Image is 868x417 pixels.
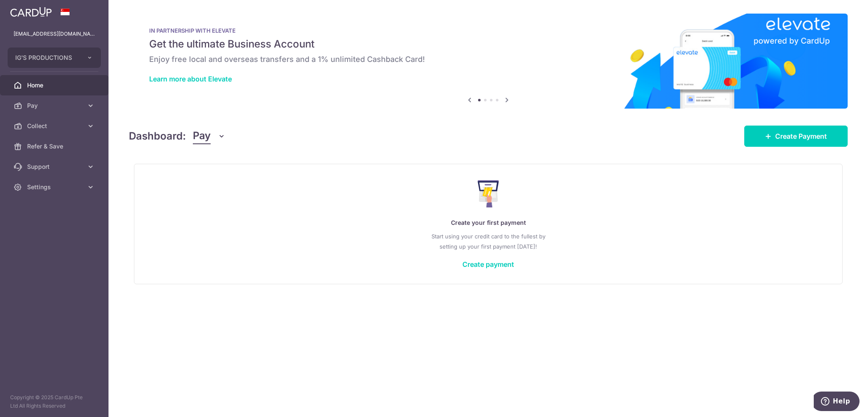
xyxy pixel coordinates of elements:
[151,231,825,252] p: Start using your credit card to the fullest by setting up your first payment [DATE]!
[775,131,827,141] span: Create Payment
[744,126,848,147] a: Create Payment
[27,122,83,130] span: Collect
[149,37,827,51] h5: Get the ultimate Business Account
[814,392,860,413] iframe: Opens a widget where you can find more information
[27,183,83,191] span: Settings
[27,162,83,171] span: Support
[193,128,211,144] span: Pay
[149,27,827,34] p: IN PARTNERSHIP WITH ELEVATE
[129,14,848,109] img: Renovation banner
[27,142,83,151] span: Refer & Save
[462,260,514,269] a: Create payment
[193,128,225,144] button: Pay
[10,7,52,17] img: CardUp
[149,75,232,83] a: Learn more about Elevate
[151,218,825,228] p: Create your first payment
[14,30,95,38] p: [EMAIL_ADDRESS][DOMAIN_NAME]
[478,180,499,207] img: Make Payment
[27,81,83,90] span: Home
[27,101,83,110] span: Pay
[149,54,827,64] h6: Enjoy free local and overseas transfers and a 1% unlimited Cashback Card!
[129,129,186,144] h4: Dashboard:
[15,53,78,62] span: IG'S PRODUCTIONS
[8,48,101,68] button: IG'S PRODUCTIONS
